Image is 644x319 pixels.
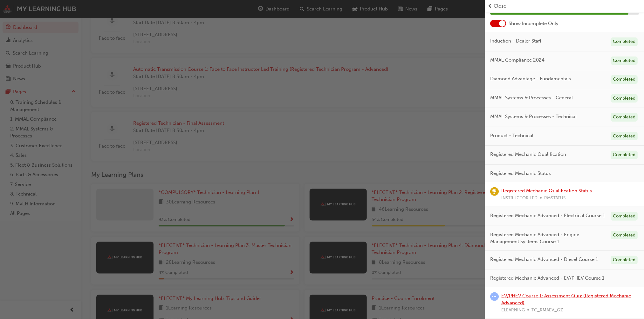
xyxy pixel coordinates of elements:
[490,94,573,102] span: MMAL Systems & Processes - General
[490,113,577,120] span: MMAL Systems & Processes - Technical
[611,113,638,122] div: Completed
[490,170,551,177] span: Registered Mechanic Status
[488,3,492,10] span: prev-icon
[611,256,638,264] div: Completed
[611,151,638,159] div: Completed
[490,212,605,219] span: Registered Mechanic Advanced - Electrical Course 1
[494,3,506,10] span: Close
[490,75,571,83] span: Diamond Advantage - Fundamentals
[501,195,538,202] span: INSTRUCTOR LED
[611,94,638,103] div: Completed
[611,212,638,221] div: Completed
[611,75,638,84] div: Completed
[490,56,545,64] span: MMAL Compliance 2024
[490,151,566,158] span: Registered Mechanic Qualification
[531,307,563,314] span: TC_RMAEV_QZ
[501,307,525,314] span: ELEARNING
[488,3,641,10] button: prev-iconClose
[501,188,592,194] a: Registered Mechanic Qualification Status
[611,132,638,141] div: Completed
[611,37,638,46] div: Completed
[490,275,604,282] span: Registered Mechanic Advanced - EV/PHEV Course 1
[490,132,533,139] span: Product - Technical
[611,56,638,65] div: Completed
[611,231,638,240] div: Completed
[490,292,499,301] span: learningRecordVerb_ATTEMPT-icon
[490,231,606,245] span: Registered Mechanic Advanced - Engine Management Systems Course 1
[509,20,558,27] span: Show Incomplete Only
[490,187,499,196] span: learningRecordVerb_ACHIEVE-icon
[490,37,541,45] span: Induction - Dealer Staff
[501,293,631,306] a: EV/PHEV Course 1: Assessment Quiz (Registered Mechanic Advanced)
[490,256,598,263] span: Registered Mechanic Advanced - Diesel Course 1
[544,195,565,202] span: RMSTATUS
